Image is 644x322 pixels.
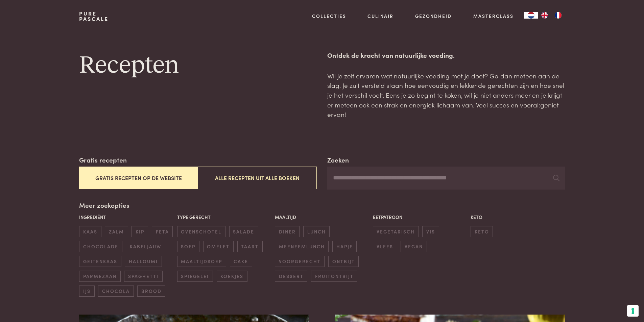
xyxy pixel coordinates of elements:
span: salade [229,226,258,237]
button: Uw voorkeuren voor toestemming voor trackingtechnologieën [627,305,639,317]
span: kaas [79,226,101,237]
span: ovenschotel [177,226,225,237]
span: taart [237,241,263,252]
span: zalm [105,226,128,237]
span: diner [275,226,300,237]
p: Maaltijd [275,214,369,221]
span: vegetarisch [373,226,419,237]
a: Culinair [367,13,393,20]
a: Masterclass [473,13,514,20]
span: omelet [203,241,234,252]
a: NL [524,12,538,19]
a: FR [551,12,565,19]
span: cake [230,256,252,267]
span: kip [132,226,148,237]
span: brood [137,286,165,297]
a: Collecties [312,13,346,20]
span: vis [422,226,439,237]
label: Zoeken [327,155,349,165]
ul: Language list [538,12,565,19]
p: Eetpatroon [373,214,467,221]
span: maaltijdsoep [177,256,226,267]
span: keto [471,226,493,237]
span: kabeljauw [126,241,165,252]
span: hapje [332,241,357,252]
p: Ingrediënt [79,214,173,221]
span: chocola [98,286,134,297]
h1: Recepten [79,50,316,81]
p: Type gerecht [177,214,271,221]
span: ijs [79,286,94,297]
span: spiegelei [177,271,213,282]
span: lunch [303,226,330,237]
a: EN [538,12,551,19]
p: Wil je zelf ervaren wat natuurlijke voeding met je doet? Ga dan meteen aan de slag. Je zult verst... [327,71,565,119]
p: Keto [471,214,565,221]
span: spaghetti [124,271,162,282]
span: fruitontbijt [311,271,357,282]
span: meeneemlunch [275,241,329,252]
span: vegan [401,241,427,252]
span: halloumi [125,256,162,267]
span: geitenkaas [79,256,121,267]
strong: Ontdek de kracht van natuurlijke voeding. [327,50,455,59]
span: voorgerecht [275,256,325,267]
span: vlees [373,241,397,252]
a: Gezondheid [415,13,452,20]
aside: Language selected: Nederlands [524,12,565,19]
span: koekjes [217,271,247,282]
a: PurePascale [79,11,109,22]
span: feta [152,226,173,237]
button: Alle recepten uit alle boeken [198,167,316,189]
span: ontbijt [328,256,359,267]
span: chocolade [79,241,122,252]
span: parmezaan [79,271,120,282]
button: Gratis recepten op de website [79,167,198,189]
span: dessert [275,271,307,282]
label: Gratis recepten [79,155,127,165]
div: Language [524,12,538,19]
span: soep [177,241,199,252]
